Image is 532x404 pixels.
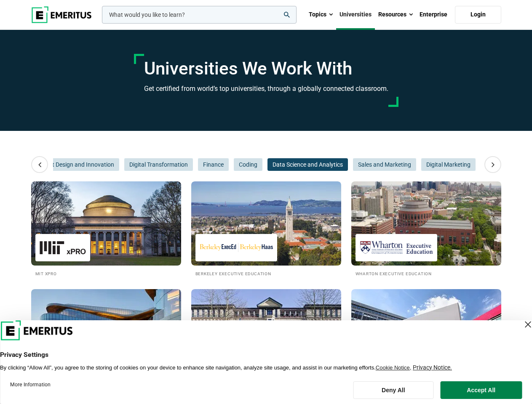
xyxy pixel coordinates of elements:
[124,158,193,171] button: Digital Transformation
[191,289,341,373] img: Universities We Work With
[31,289,181,385] a: Universities We Work With Kellogg Executive Education Kellogg Executive Education
[144,83,388,94] h3: Get certified from world’s top universities, through a globally connected classroom.
[351,289,501,373] img: Universities We Work With
[191,181,341,266] img: Universities We Work With
[356,270,497,277] h2: Wharton Executive Education
[31,181,181,266] img: Universities We Work With
[351,181,501,266] img: Universities We Work With
[191,181,341,277] a: Universities We Work With Berkeley Executive Education Berkeley Executive Education
[234,158,262,171] button: Coding
[40,238,86,257] img: MIT xPRO
[267,158,348,171] button: Data Science and Analytics
[455,6,501,24] a: Login
[198,158,229,171] button: Finance
[360,238,433,257] img: Wharton Executive Education
[144,58,388,79] h1: Universities We Work With
[195,270,337,277] h2: Berkeley Executive Education
[31,289,181,373] img: Universities We Work With
[200,238,273,257] img: Berkeley Executive Education
[31,181,181,277] a: Universities We Work With MIT xPRO MIT xPRO
[191,289,341,385] a: Universities We Work With Cambridge Judge Business School Executive Education Cambridge Judge Bus...
[421,158,476,171] button: Digital Marketing
[351,181,501,277] a: Universities We Work With Wharton Executive Education Wharton Executive Education
[102,6,297,24] input: woocommerce-product-search-field-0
[351,289,501,385] a: Universities We Work With Imperial Executive Education Imperial Executive Education
[28,158,119,171] button: Product Design and Innovation
[353,158,416,171] button: Sales and Marketing
[35,270,177,277] h2: MIT xPRO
